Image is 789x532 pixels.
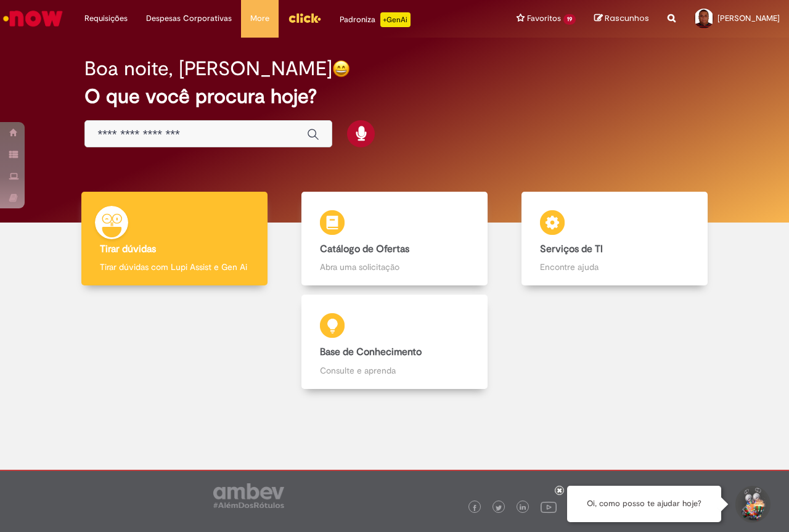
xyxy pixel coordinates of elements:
span: Requisições [84,12,128,25]
span: [PERSON_NAME] [717,13,780,23]
p: Tirar dúvidas com Lupi Assist e Gen Ai [100,261,249,273]
img: ServiceNow [1,6,65,31]
a: Rascunhos [594,13,649,25]
button: Iniciar Conversa de Suporte [734,486,771,523]
p: Abra uma solicitação [320,261,469,273]
span: Favoritos [527,12,561,25]
span: More [250,12,269,25]
b: Base de Conhecimento [320,346,422,358]
img: click_logo_yellow_360x200.png [288,9,321,27]
p: +GenAi [380,12,411,27]
h2: Boa noite, [PERSON_NAME] [84,58,332,80]
b: Tirar dúvidas [100,243,156,255]
div: Padroniza [340,12,411,27]
img: logo_footer_youtube.png [541,499,557,515]
h2: O que você procura hoje? [84,86,704,107]
span: Rascunhos [605,12,649,24]
p: Consulte e aprenda [320,364,469,377]
img: logo_footer_ambev_rotulo_gray.png [213,483,284,508]
img: logo_footer_linkedin.png [520,504,526,512]
a: Serviços de TI Encontre ajuda [504,192,724,286]
p: Encontre ajuda [540,261,689,273]
a: Base de Conhecimento Consulte e aprenda [65,295,724,389]
img: happy-face.png [332,60,350,78]
span: 19 [563,14,576,25]
a: Catálogo de Ofertas Abra uma solicitação [285,192,505,286]
img: logo_footer_facebook.png [472,505,478,511]
span: Despesas Corporativas [146,12,232,25]
a: Tirar dúvidas Tirar dúvidas com Lupi Assist e Gen Ai [65,192,285,286]
img: logo_footer_twitter.png [496,505,502,511]
div: Oi, como posso te ajudar hoje? [567,486,721,522]
b: Serviços de TI [540,243,603,255]
b: Catálogo de Ofertas [320,243,409,255]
